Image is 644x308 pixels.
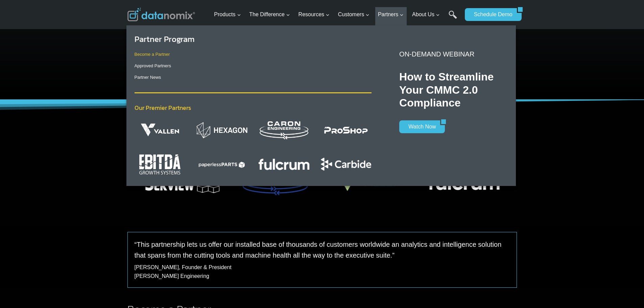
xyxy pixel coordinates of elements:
[211,4,461,26] nav: Primary Navigation
[181,109,212,115] span: Phone number
[135,52,170,57] a: Become a Partner
[196,156,247,173] img: The Datanomix Integration with Paperless Parts enables you to import your quoted cycle times, set...
[399,120,440,133] a: Watch Now
[465,8,517,21] a: Schedule Demo
[135,273,209,279] span: [PERSON_NAME] Engineering
[258,117,309,143] img: Datanomix and Caron Engineering partner up to deliver real-time analytics and predictive insights...
[135,122,186,139] img: Datanomix and Vallen partner up to deliver Tooling CPU Analytics to metalworking customers
[449,10,457,26] a: Search
[135,33,195,45] a: Partner Program
[135,264,232,270] span: [PERSON_NAME], Founder & President
[258,156,309,173] img: Align your production goals with real-time performance. By importing target cycle and setup times...
[299,10,330,19] span: Resources
[378,10,404,19] span: Partners
[249,10,290,19] span: The Difference
[135,239,510,261] p: “This partnership lets us offer our installed base of thousands of customers worldwide an analyti...
[181,165,207,171] span: State/Region
[412,10,440,19] span: About Us
[135,75,161,80] a: Partner News
[135,103,191,112] span: Our Premier Partners
[214,10,241,19] span: Products
[137,152,183,176] img: Datanomix customers can access profit coaching through our partner, EBITDA Growth Systems
[127,8,195,21] img: Datanomix
[196,121,247,139] img: Datanomix and Hexagon partner up to deliver real-time production monitoring solutions to customers
[181,54,197,60] span: Job Title
[338,10,369,19] span: Customers
[399,49,501,60] p: ON-DEMAND WEBINAR
[320,156,372,173] img: Datanomix and Carbide partner up to educate manufacturers on CMMC 2.0 compliance
[399,71,494,109] strong: How to Streamline Your CMMC 2.0 Compliance
[135,63,171,68] a: Approved Partners
[320,122,372,139] img: The integration between Datanomix Production Monitoring and ProShop ERP replaces estimates with a...
[181,81,203,88] span: Last Name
